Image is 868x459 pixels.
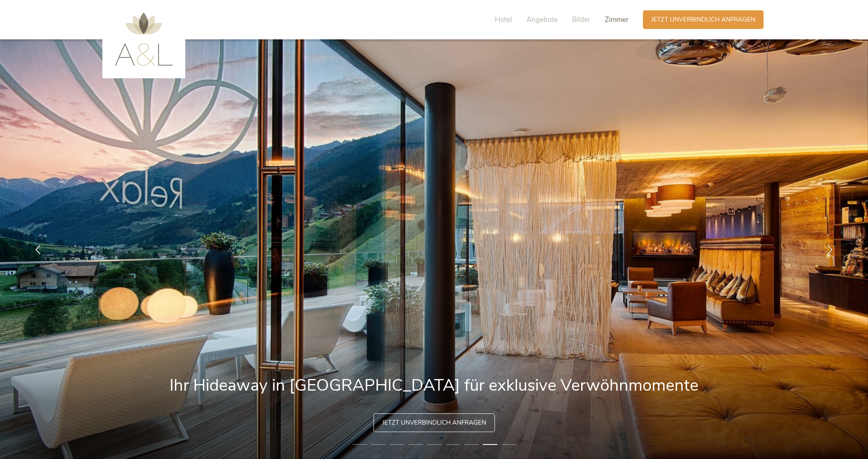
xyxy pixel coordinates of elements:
span: Zimmer [605,15,628,24]
span: Jetzt unverbindlich anfragen [651,15,755,24]
span: Hotel [495,15,512,24]
img: AMONTI & LUNARIS Wellnessresort [115,12,173,66]
span: Angebote [526,15,558,24]
span: Bilder [572,15,590,24]
span: Jetzt unverbindlich anfragen [382,418,486,427]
